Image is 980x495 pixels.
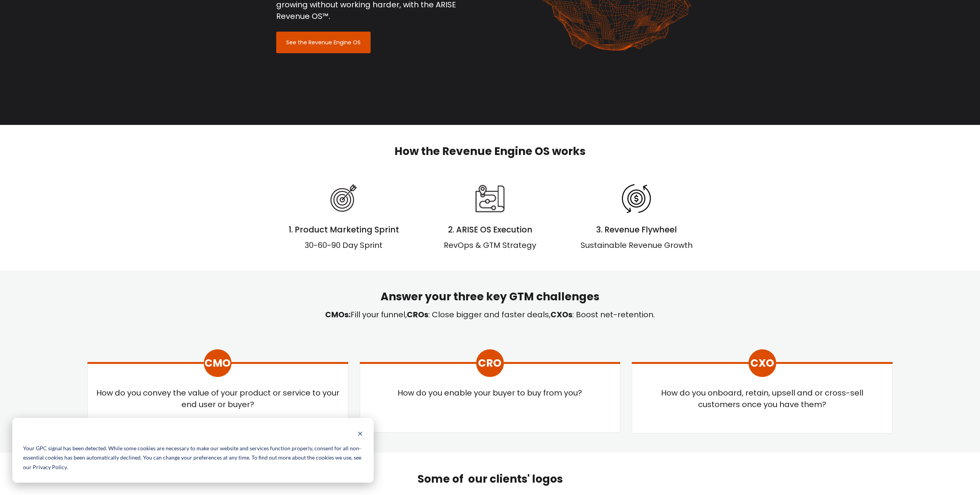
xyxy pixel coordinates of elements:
h4: 2. ARISE OS Execution [423,224,557,235]
img: Target-03 [328,183,359,214]
h4: 3. Revenue Flywheel [569,224,704,235]
strong: CMOs: [325,309,351,320]
h2: How the Revenue Engine OS works [276,144,704,159]
h2: Answer your three key GTM challenges [87,290,893,304]
div: CRO [478,355,502,371]
div: CXO [750,355,774,371]
a: See the Revenue Engine OS [276,32,371,53]
div: CMO [205,355,231,371]
div: RevOps & GTM Strategy [423,239,557,251]
div: Fill your funnel, : Close bigger and faster deals, : Boost net-retention. [87,309,893,320]
p: How do you onboard, retain, upsell and or cross-sell customers once you have them? [639,387,885,410]
div: 30-60-90 Day Sprint [276,239,411,251]
div: Sustainable Revenue Growth [569,239,704,251]
img: Roadmap-10 [475,183,505,214]
h4: 1. Product Marketing Sprint [276,224,411,235]
p: How do you convey the value of your product or service to your end user or buyer? [95,387,341,410]
p: Your GPC signal has been detected. While some cookies are necessary to make our website and servi... [23,444,363,472]
h2: Some of our clients' logos [313,472,667,487]
p: How do you enable your buyer to buy from you? [367,387,613,399]
strong: CROs [407,309,428,320]
strong: CXOs [550,309,572,320]
img: Dollar sign [621,183,652,214]
button: Dismiss banner [357,429,363,438]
